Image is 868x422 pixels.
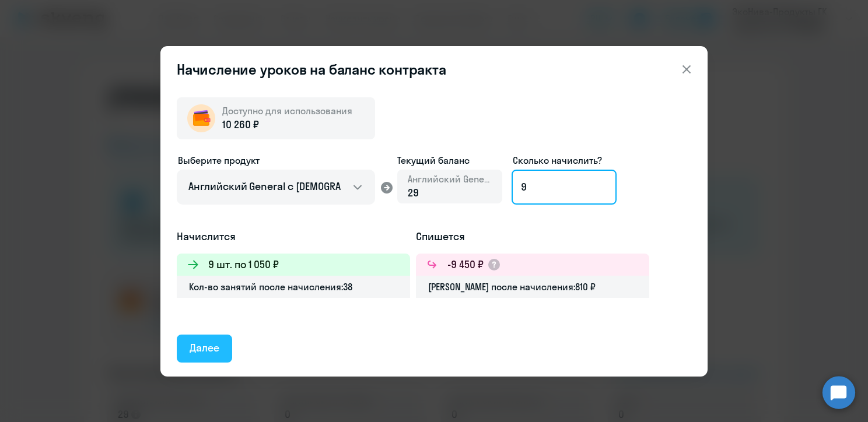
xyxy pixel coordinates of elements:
h3: -9 450 ₽ [447,257,484,272]
span: 29 [408,186,419,199]
div: Кол-во занятий после начисления: 38 [177,276,410,298]
span: Английский General [408,173,492,185]
h3: 9 шт. по 1 050 ₽ [208,257,279,272]
span: Сколько начислить? [513,154,602,166]
h5: Спишется [416,229,649,244]
h5: Начислится [177,229,410,244]
header: Начисление уроков на баланс контракта [160,60,708,79]
button: Далее [177,335,232,363]
div: Далее [190,340,219,356]
span: Доступно для использования [222,105,352,117]
span: 10 260 ₽ [222,117,259,132]
span: Выберите продукт [178,154,260,166]
img: wallet-circle.png [187,104,215,132]
span: Текущий баланс [397,153,502,167]
div: [PERSON_NAME] после начисления: 810 ₽ [416,276,649,298]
